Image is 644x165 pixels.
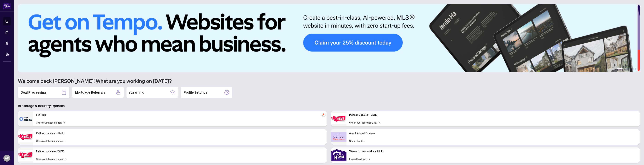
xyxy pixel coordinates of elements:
span: AP [5,156,9,161]
h2: Profile Settings [184,90,207,95]
button: 6 [635,68,636,70]
h1: Welcome back [PERSON_NAME]! What are you working on [DATE]? [18,78,640,84]
h3: Brokerage & Industry Updates [18,103,640,108]
p: Platform Updates - [DATE] [36,150,324,153]
span: → [364,139,366,143]
img: logo [3,3,11,9]
button: 2 [624,68,625,70]
span: → [63,121,65,124]
img: Platform Updates - July 21, 2025 [18,150,33,161]
img: Platform Updates - September 16, 2025 [18,131,33,142]
a: Check out these updates!→ [36,139,67,143]
a: Check it out!→ [349,139,366,143]
img: Agent Referral Program [331,132,346,142]
span: → [65,139,67,143]
img: Platform Updates - June 23, 2025 [331,113,346,124]
p: Platform Updates - [DATE] [36,131,324,135]
p: Platform Updates - [DATE] [349,113,637,117]
span: → [65,157,67,161]
span: pushpin [321,112,326,116]
img: We want to hear what you think! [331,147,346,163]
button: 4 [630,68,631,70]
p: We want to hear what you think! [349,150,637,153]
p: Self-Help [36,113,324,117]
img: Self-Help [18,111,33,126]
button: Open asap [630,153,641,163]
span: → [368,157,370,161]
a: Check out these updates!→ [349,121,380,124]
button: 3 [627,68,628,70]
a: Check out these guides!→ [36,121,65,124]
a: Check out these updates!→ [36,157,67,161]
img: Slide 0 [18,4,637,72]
h2: rLearning [129,90,144,95]
h2: Deal Processing [21,90,46,95]
h2: Mortgage Referrals [75,90,105,95]
span: → [378,121,380,124]
button: 1 [617,68,623,70]
button: 5 [632,68,634,70]
a: Leave Feedback→ [349,157,370,161]
p: Agent Referral Program [349,131,637,135]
